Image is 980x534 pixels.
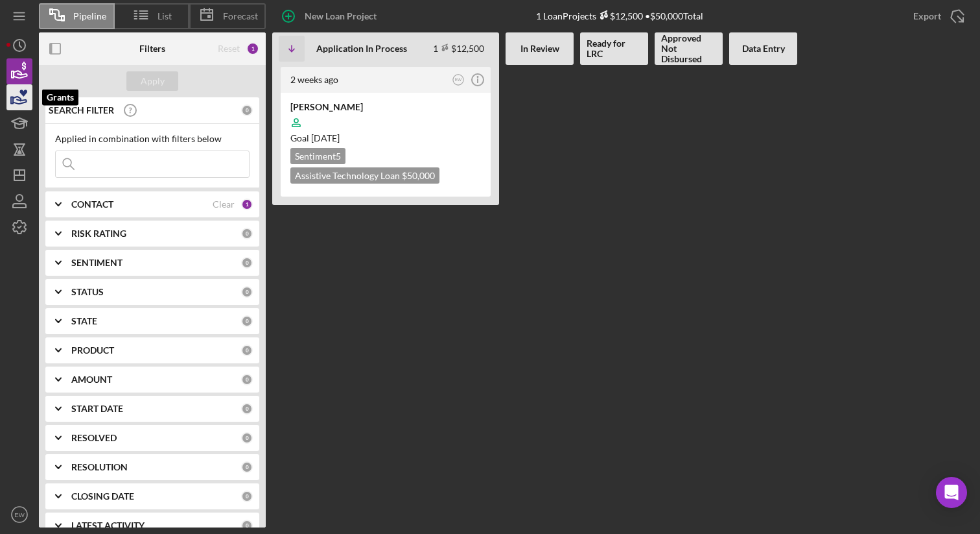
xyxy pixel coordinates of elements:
b: CLOSING DATE [71,491,134,502]
div: 0 [241,374,253,385]
span: List [157,11,172,21]
div: 1 Loan Projects • $50,000 Total [536,10,703,21]
div: 0 [241,345,253,356]
a: 2 weeks agoEW[PERSON_NAME]Goal [DATE]Sentiment5Assistive Technology Loan $50,000 [279,65,493,199]
b: Application In Process [316,43,407,54]
div: 0 [241,491,253,502]
b: RISK RATING [71,228,126,239]
div: Sentiment 5 [290,148,345,164]
div: [PERSON_NAME] [290,101,481,114]
div: 0 [241,520,253,531]
button: New Loan Project [272,3,390,29]
b: AMOUNT [71,374,112,385]
div: Reset [218,43,240,54]
div: Applied in combination with filters below [55,134,250,144]
b: RESOLUTION [71,462,128,472]
div: 1 [241,199,253,210]
b: PRODUCT [71,345,114,356]
b: START DATE [71,404,123,414]
time: 2025-09-03 18:57 [290,74,338,85]
button: Apply [126,71,178,91]
time: 10/02/2025 [311,132,340,143]
b: CONTACT [71,199,113,210]
b: STATUS [71,287,104,297]
div: 0 [241,315,253,327]
b: Data Entry [742,43,785,54]
div: 1 $12,500 [433,43,484,54]
b: In Review [520,43,559,54]
button: Export [900,3,974,29]
div: New Loan Project [305,3,377,29]
div: Export [913,3,941,29]
div: 0 [241,104,253,116]
b: SEARCH FILTER [49,105,114,115]
b: RESOLVED [71,433,117,443]
span: Goal [290,132,340,143]
span: Forecast [223,11,258,21]
b: SENTIMENT [71,258,122,268]
b: Approved Not Disbursed [661,33,716,64]
div: 0 [241,228,253,239]
span: $50,000 [402,170,435,181]
b: STATE [71,316,97,326]
b: LATEST ACTIVITY [71,520,145,531]
text: EW [14,511,25,518]
button: EW [6,502,32,528]
div: 0 [241,403,253,415]
div: 1 [246,42,259,55]
button: EW [450,71,467,89]
div: 0 [241,257,253,269]
div: $12,500 [596,10,643,21]
div: 0 [241,432,253,444]
span: Pipeline [73,11,106,21]
div: 0 [241,286,253,298]
div: Clear [213,199,235,210]
div: Apply [141,71,165,91]
div: 0 [241,461,253,473]
div: Open Intercom Messenger [936,477,967,508]
div: Assistive Technology Loan [290,167,439,184]
text: EW [455,77,462,82]
b: Ready for LRC [587,38,642,59]
b: Filters [139,43,165,54]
